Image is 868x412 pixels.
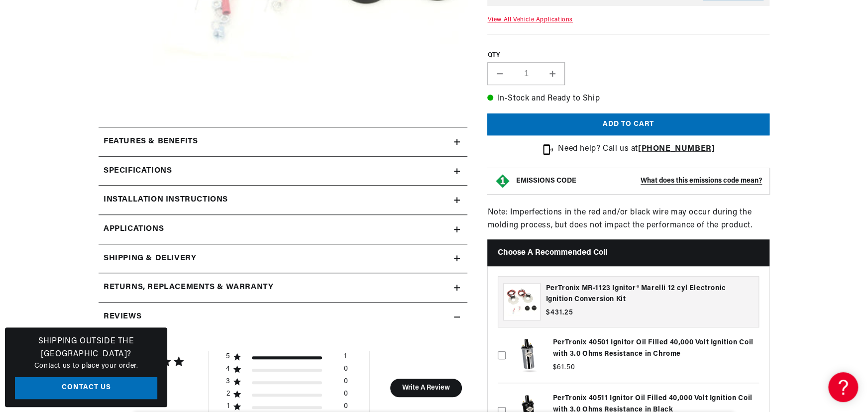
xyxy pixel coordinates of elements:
[104,310,141,323] h2: Reviews
[344,352,346,365] div: 1
[15,377,157,400] a: Contact Us
[104,252,196,265] h2: Shipping & Delivery
[99,273,467,302] summary: Returns, Replacements & Warranty
[487,113,769,136] button: Add to cart
[226,402,230,411] div: 1
[641,177,762,185] strong: What does this emissions code mean?
[99,244,467,273] summary: Shipping & Delivery
[487,17,572,23] a: View All Vehicle Applications
[15,361,157,372] p: Contact us to place your order.
[104,223,164,236] span: Applications
[226,390,230,399] div: 2
[226,390,348,402] div: 2 star by 0 reviews
[558,143,715,156] p: Need help? Call us at
[516,177,576,185] strong: EMISSIONS CODE
[226,365,230,374] div: 4
[99,303,467,331] summary: Reviews
[487,51,769,60] label: QTY
[487,239,769,266] h2: Choose a Recommended Coil
[516,177,762,186] button: EMISSIONS CODEWhat does this emissions code mean?
[390,379,462,397] button: Write A Review
[99,186,467,214] summary: Installation instructions
[545,308,573,318] span: $431.25
[104,194,228,206] h2: Installation instructions
[99,157,467,186] summary: Specifications
[226,377,230,386] div: 3
[495,173,511,189] img: Emissions code
[104,135,198,148] h2: Features & Benefits
[226,352,348,365] div: 5 star by 1 reviews
[344,377,348,390] div: 0
[487,93,769,105] p: In-Stock and Ready to Ship
[104,165,172,178] h2: Specifications
[344,365,348,377] div: 0
[226,352,230,361] div: 5
[99,215,467,244] a: Applications
[15,335,157,361] h3: Shipping Outside the [GEOGRAPHIC_DATA]?
[344,390,348,402] div: 0
[226,365,348,377] div: 4 star by 0 reviews
[226,377,348,390] div: 3 star by 0 reviews
[638,145,715,153] a: [PHONE_NUMBER]
[99,127,467,156] summary: Features & Benefits
[104,281,273,294] h2: Returns, Replacements & Warranty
